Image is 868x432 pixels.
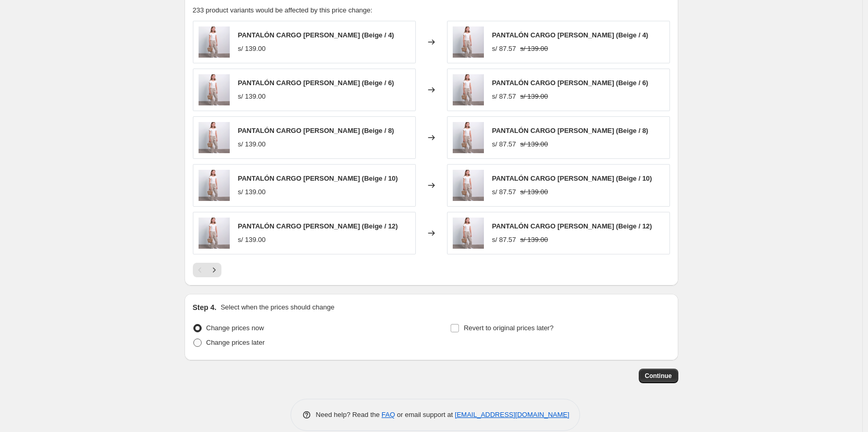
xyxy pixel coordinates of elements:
[453,218,484,249] img: CRI_1875_80x.png
[492,187,516,197] div: s/ 87.57
[382,411,395,419] a: FAQ
[492,44,516,54] div: s/ 87.57
[199,74,230,105] img: CRI_1875_80x.png
[520,91,548,102] strike: s/ 139.00
[492,174,652,182] span: PANTALÓN CARGO [PERSON_NAME] (Beige / 10)
[492,127,649,134] span: PANTALÓN CARGO [PERSON_NAME] (Beige / 8)
[453,74,484,105] img: CRI_1875_80x.png
[238,31,394,39] span: PANTALÓN CARGO [PERSON_NAME] (Beige / 4)
[199,122,230,153] img: CRI_1875_80x.png
[199,170,230,201] img: CRI_1875_80x.png
[492,235,516,245] div: s/ 87.57
[316,411,382,419] span: Need help? Read the
[238,127,394,134] span: PANTALÓN CARGO [PERSON_NAME] (Beige / 8)
[520,235,548,245] strike: s/ 139.00
[206,324,264,332] span: Change prices now
[193,6,373,14] span: 233 product variants would be affected by this price change:
[238,187,266,197] div: s/ 139.00
[238,222,398,230] span: PANTALÓN CARGO [PERSON_NAME] (Beige / 12)
[492,139,516,150] div: s/ 87.57
[492,79,649,87] span: PANTALÓN CARGO [PERSON_NAME] (Beige / 6)
[238,174,398,182] span: PANTALÓN CARGO [PERSON_NAME] (Beige / 10)
[520,44,548,54] strike: s/ 139.00
[238,44,266,54] div: s/ 139.00
[639,369,678,383] button: Continue
[220,302,334,313] p: Select when the prices should change
[453,122,484,153] img: CRI_1875_80x.png
[199,26,230,58] img: CRI_1875_80x.png
[492,91,516,102] div: s/ 87.57
[199,218,230,249] img: CRI_1875_80x.png
[645,372,672,380] span: Continue
[492,222,652,230] span: PANTALÓN CARGO [PERSON_NAME] (Beige / 12)
[453,26,484,58] img: CRI_1875_80x.png
[238,235,266,245] div: s/ 139.00
[520,139,548,150] strike: s/ 139.00
[193,263,221,277] nav: Pagination
[238,139,266,150] div: s/ 139.00
[206,339,265,346] span: Change prices later
[207,263,221,277] button: Next
[395,411,455,419] span: or email support at
[193,302,217,313] h2: Step 4.
[238,79,394,87] span: PANTALÓN CARGO [PERSON_NAME] (Beige / 6)
[238,91,266,102] div: s/ 139.00
[464,324,554,332] span: Revert to original prices later?
[520,187,548,197] strike: s/ 139.00
[492,31,649,39] span: PANTALÓN CARGO [PERSON_NAME] (Beige / 4)
[455,411,569,419] a: [EMAIL_ADDRESS][DOMAIN_NAME]
[453,170,484,201] img: CRI_1875_80x.png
